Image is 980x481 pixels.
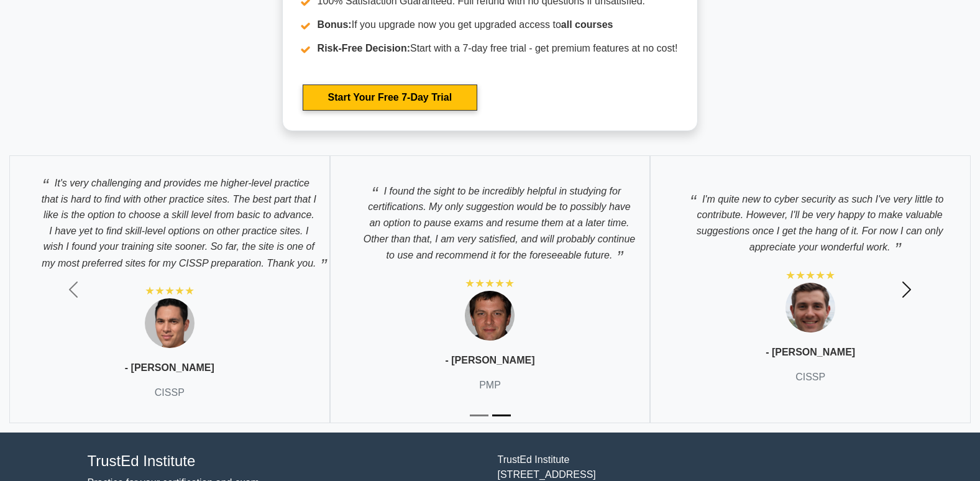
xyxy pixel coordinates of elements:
[465,276,515,291] div: ★★★★★
[785,283,835,332] img: Testimonial 3
[795,370,825,385] p: CISSP
[125,360,214,375] p: - [PERSON_NAME]
[766,345,855,360] p: - [PERSON_NAME]
[479,378,501,393] p: PMP
[155,385,185,400] p: CISSP
[445,353,534,368] p: - [PERSON_NAME]
[663,185,958,255] p: I'm quite new to cyber security as such I've very little to contribute. However, I'll be very hap...
[465,291,515,341] img: Testimonial 2
[145,283,195,298] div: ★★★★★
[22,168,317,272] p: It's very challenging and provides me higher-level practice that is hard to find with other pract...
[785,268,835,283] div: ★★★★★
[343,176,638,263] p: I found the sight to be incredibly helpful in studying for certifications. My only suggestion wou...
[492,408,511,423] button: Slide 2
[470,408,488,423] button: Slide 1
[303,85,477,111] a: Start Your Free 7-Day Trial
[88,452,483,470] h4: TrustEd Institute
[145,298,195,348] img: Testimonial 1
